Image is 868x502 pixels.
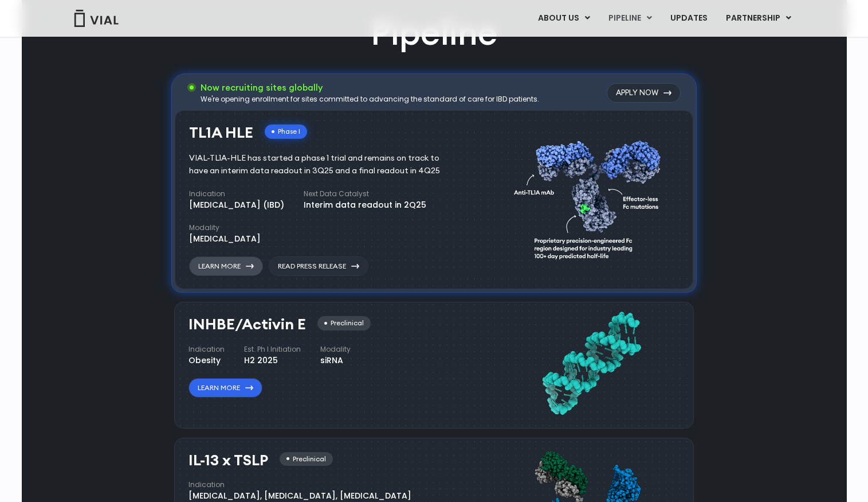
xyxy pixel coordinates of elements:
h3: TL1A HLE [189,124,253,141]
img: Vial Logo [73,10,119,27]
div: [MEDICAL_DATA] (IBD) [189,199,284,211]
h4: Indication [189,189,284,199]
a: UPDATES [661,9,716,28]
a: Apply Now [607,83,681,103]
a: ABOUT USMenu Toggle [529,9,599,28]
div: VIAL-TL1A-HLE has started a phase 1 trial and remains on track to have an interim data readout in... [189,152,457,177]
h4: Indication [188,344,225,355]
h4: Indication [188,480,411,490]
a: Learn More [188,378,262,398]
a: Learn More [189,256,263,276]
div: Preclinical [280,452,333,466]
a: PIPELINEMenu Toggle [599,9,661,28]
div: We're opening enrollment for sites committed to advancing the standard of care for IBD patients. [201,94,539,104]
div: Obesity [188,355,225,367]
div: Preclinical [317,316,371,330]
h3: INHBE/Activin E [188,316,306,333]
h3: IL-13 x TSLP [188,452,268,469]
div: Interim data readout in 2Q25 [304,199,426,211]
h4: Est. Ph I Initiation [244,344,301,355]
div: Phase I [265,124,307,139]
h4: Next Data Catalyst [304,189,426,199]
h4: Modality [189,223,261,233]
div: H2 2025 [244,355,301,367]
h3: Now recruiting sites globally [201,81,539,94]
a: PARTNERSHIPMenu Toggle [717,9,800,28]
a: Read Press Release [269,256,368,276]
h4: Modality [320,344,351,355]
div: [MEDICAL_DATA], [MEDICAL_DATA], [MEDICAL_DATA] [188,490,411,502]
img: TL1A antibody diagram. [514,119,667,277]
div: siRNA [320,355,351,367]
div: [MEDICAL_DATA] [189,233,261,245]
